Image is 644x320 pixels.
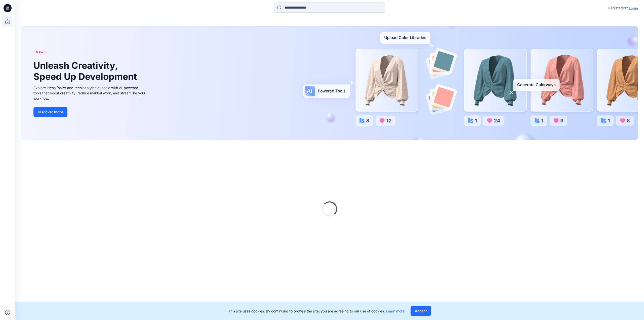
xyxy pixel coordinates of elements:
[386,309,405,313] a: Learn more
[608,5,628,11] p: Registered?
[629,6,638,11] p: Login
[33,107,147,117] a: Discover more
[33,85,147,101] div: Explore ideas faster and recolor styles at scale with AI-powered tools that boost creativity, red...
[36,49,44,55] span: New
[33,60,139,82] h1: Unleash Creativity, Speed Up Development
[411,306,431,316] button: Accept
[33,107,67,117] button: Discover more
[228,308,405,314] p: This site uses cookies. By continuing to browse the site, you are agreeing to our use of cookies.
